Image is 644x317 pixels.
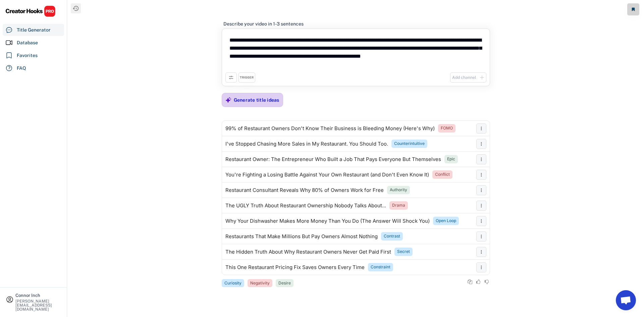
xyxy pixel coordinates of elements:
div: 99% of Restaurant Owners Don't Know Their Business is Bleeding Money (Here's Why) [225,126,435,131]
div: Constraint [371,264,390,270]
div: Favorites [17,52,38,59]
div: FOMO [441,125,453,131]
div: Drama [392,203,405,208]
div: Contrast [384,233,400,239]
div: Add channel [452,75,476,81]
div: Authority [390,187,407,193]
div: TRIGGER [240,75,254,80]
div: Restaurant Consultant Reveals Why 80% of Owners Work for Free [225,188,384,193]
div: Epic [447,156,455,162]
div: The Hidden Truth About Why Restaurant Owners Never Get Paid First [225,249,391,255]
div: Describe your video in 1-3 sentences [223,21,304,27]
div: Restaurant Owner: The Entrepreneur Who Built a Job That Pays Everyone But Themselves [225,157,441,162]
div: This One Restaurant Pricing Fix Saves Owners Every Time [225,265,365,270]
div: Title Generator [17,27,51,34]
div: I've Stopped Chasing More Sales in My Restaurant. You Should Too. [225,141,388,147]
div: Desire [278,280,291,286]
img: CHPRO%20Logo.svg [5,5,56,17]
div: Negativity [250,280,270,286]
div: Restaurants That Make Millions But Pay Owners Almost Nothing [225,234,378,239]
div: Counterintuitive [394,141,425,147]
div: Generate title ideas [234,97,279,103]
div: Why Your Dishwasher Makes More Money Than You Do (The Answer Will Shock You) [225,218,430,224]
div: FAQ [17,65,26,72]
div: Curiosity [224,280,241,286]
div: Secret [397,249,410,255]
a: Open chat [616,290,636,310]
div: Conflict [435,172,450,177]
div: Connor Inch [15,293,61,298]
div: [PERSON_NAME][EMAIL_ADDRESS][DOMAIN_NAME] [15,299,61,311]
div: You're Fighting a Losing Battle Against Your Own Restaurant (and Don't Even Know It) [225,172,429,177]
div: Database [17,39,38,46]
div: The UGLY Truth About Restaurant Ownership Nobody Talks About... [225,203,386,208]
div: Open Loop [436,218,456,224]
